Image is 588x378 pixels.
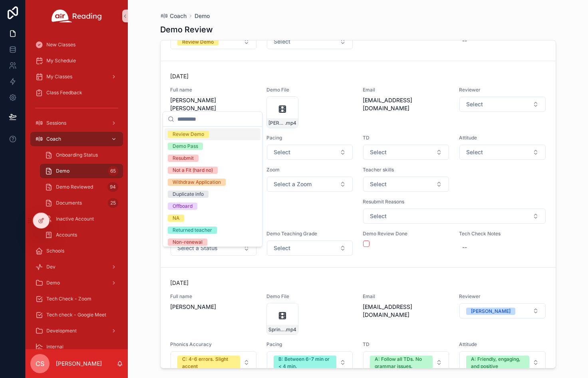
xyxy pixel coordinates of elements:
div: NA [173,215,179,222]
span: [PERSON_NAME]-Air-Reading-Demo [268,120,285,126]
span: .mp4 [285,120,296,126]
button: Select Button [267,34,353,49]
button: Select Button [267,241,353,256]
span: Sessions [46,120,66,126]
a: Schools [30,244,123,258]
span: Full name [170,293,257,300]
a: My Schedule [30,54,123,68]
span: Demo File [266,87,353,93]
button: Select Button [363,145,449,160]
span: Demo [46,280,60,286]
a: Demo65 [40,164,123,178]
div: Resubmit [173,155,194,162]
a: Demo [30,276,123,290]
a: Coach [160,12,187,20]
button: Select Button [267,177,353,192]
span: Select [274,244,290,252]
div: Duplicate info [173,191,204,198]
span: Select [370,180,387,188]
div: Suggestions [163,127,262,247]
button: Select Button [459,351,545,374]
span: Pacing [266,341,353,348]
div: -- [462,243,467,251]
button: Select Button [171,351,256,374]
div: scrollable content [26,32,128,349]
div: 94 [107,182,118,192]
p: [PERSON_NAME] [56,360,102,368]
button: Select Button [171,241,256,256]
div: Non-renewal [173,239,203,246]
span: New Classes [46,42,75,48]
span: Tech Check - Zoom [46,296,91,302]
span: Select [370,148,387,156]
a: Sessions [30,116,123,130]
div: [PERSON_NAME] [471,308,511,315]
button: Select Button [267,145,353,160]
span: Class Feedback [46,90,82,96]
button: Select Button [363,209,546,224]
span: Email [363,293,449,300]
a: Demo [195,12,210,20]
span: Select a Zoom [274,180,312,188]
div: A: Friendly, engaging, and positive [471,356,524,370]
div: C: 4-6 errors. Slight accent [182,356,235,370]
span: [PERSON_NAME] [PERSON_NAME] [170,96,257,112]
span: Coach [170,12,187,20]
div: 25 [108,198,118,208]
div: Review Demo [173,131,204,138]
span: Dev [46,264,56,270]
span: TD [363,135,449,141]
div: B: Between 6-7 min or < 4 min. [278,356,332,370]
span: Onboarding Status [56,152,98,158]
span: Demo [56,168,70,174]
button: Select Button [267,351,353,374]
span: [EMAIL_ADDRESS][DOMAIN_NAME] [363,96,449,112]
span: Inactive Account [56,216,94,222]
button: Select Button [459,303,545,318]
a: Accounts [40,228,123,242]
p: [DATE] [170,279,189,287]
span: TD [363,341,449,348]
span: Demo Reviewed [56,184,93,190]
span: Reviewer [459,87,546,93]
a: Inactive Account [40,212,123,226]
span: Springer-Air-Reading-Demo [268,326,285,333]
a: Development [30,324,123,338]
span: Select [466,148,483,156]
span: [EMAIL_ADDRESS][DOMAIN_NAME] [363,303,449,319]
div: Withdraw Application [173,179,221,186]
div: Review Demo [182,38,214,46]
h1: Demo Review [160,24,213,35]
a: Tech check - Google Meet [30,308,123,322]
button: Select Button [363,177,449,192]
span: Pacing [266,135,353,141]
a: Class Feedback [30,86,123,100]
a: Internal [30,340,123,354]
div: Offboard [173,203,193,210]
span: Select [370,212,387,220]
button: Select Button [459,145,545,160]
span: Demo Teaching Grade [266,231,353,237]
a: Onboarding Status [40,148,123,162]
span: .mp4 [285,326,296,333]
a: Dev [30,260,123,274]
span: Resubmit Reasons [363,199,546,205]
a: My Classes [30,70,123,84]
span: [PERSON_NAME] [170,303,257,311]
span: Attitude [459,135,546,141]
img: App logo [52,10,102,22]
span: Email [363,87,449,93]
div: Returned teacher [173,227,212,234]
span: Demo Review Done [363,231,449,237]
span: Internal [46,344,64,350]
a: New Classes [30,38,123,52]
span: Full name [170,87,257,93]
span: Teacher skills [363,167,449,173]
button: Select Button [363,351,449,374]
div: A: Follow all TDs. No grammar issues. [375,356,428,370]
span: Tech check - Google Meet [46,312,106,318]
span: Accounts [56,232,77,238]
span: Coach [46,136,61,142]
span: Select a Status [177,244,218,252]
span: Reviewer [459,293,546,300]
